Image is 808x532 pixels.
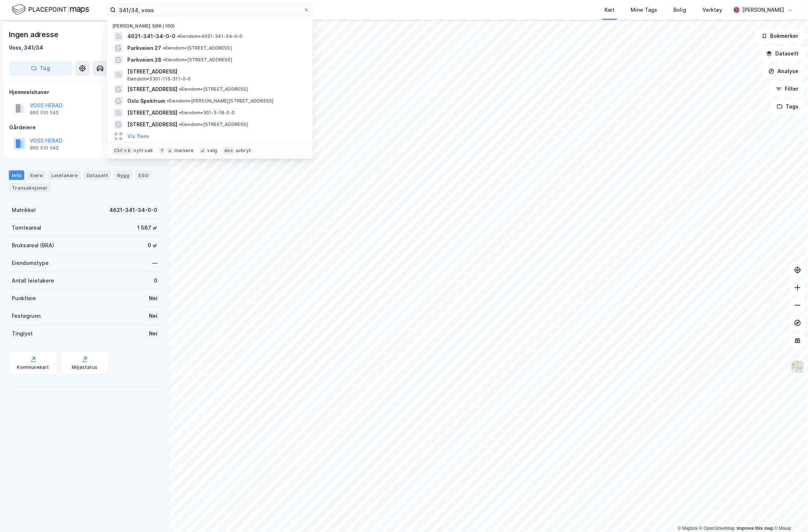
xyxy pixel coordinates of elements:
span: • [179,86,181,92]
div: Hjemmelshaver [9,88,160,97]
div: Eiendomstype [12,259,49,267]
div: 960 510 542 [30,145,59,151]
div: Festegrunn [12,312,40,320]
div: Verktøy [703,6,723,14]
div: 4621-341-34-0-0 [109,206,157,215]
a: Mapbox [678,526,698,531]
span: Eiendom • 301-3-18-0-0 [179,110,235,116]
div: [PERSON_NAME] søk (100) [107,17,313,30]
span: Parkveien 28 [127,55,162,64]
div: — [152,259,157,267]
div: 0 [154,276,157,285]
div: esc [223,147,234,154]
div: ESG [135,170,151,180]
div: Tomteareal [12,223,41,232]
div: Miljøstatus [72,364,98,370]
div: Bolig [674,6,687,14]
span: • [163,57,165,62]
span: Eiendom • [STREET_ADDRESS] [179,86,248,92]
span: Eiendom • [STREET_ADDRESS] [179,122,248,127]
div: Leietakere [49,170,81,180]
span: [STREET_ADDRESS] [127,85,177,94]
div: 1 587 ㎡ [137,223,157,232]
div: [PERSON_NAME] [743,6,784,14]
div: 960 510 542 [30,110,59,116]
div: Bygg [114,170,132,180]
span: Parkveien 27 [127,44,161,53]
button: Datasett [760,46,805,61]
iframe: Chat Widget [771,497,808,532]
span: Eiendom • 4621-341-34-0-0 [177,33,243,39]
div: avbryt [236,148,251,154]
div: Matrikkel [12,206,36,215]
img: logo.f888ab2527a4732fd821a326f86c7f29.svg [12,3,89,16]
div: Mine Tags [631,6,658,14]
button: Tag [9,61,72,76]
a: OpenStreetMap [699,526,735,531]
div: Nei [149,329,157,338]
span: • [167,98,169,104]
span: • [177,33,179,39]
div: Datasett [84,170,111,180]
span: Eiendom • [STREET_ADDRESS] [163,45,232,51]
div: Ctrl + k [113,147,132,154]
div: Gårdeiere [9,123,160,132]
button: Bokmerker [755,29,805,43]
span: Eiendom • 3301-115-311-0-0 [127,76,191,82]
img: Z [791,360,805,374]
span: [STREET_ADDRESS] [127,67,304,76]
span: [STREET_ADDRESS] [127,120,177,129]
div: Kommunekart [17,364,49,370]
div: Nei [149,312,157,320]
span: • [179,110,181,115]
button: Analyse [762,64,805,79]
span: Eiendom • [PERSON_NAME][STREET_ADDRESS] [167,98,274,104]
button: Vis flere [127,132,149,141]
button: Tags [771,99,805,114]
span: • [179,122,181,127]
span: • [163,45,165,51]
span: 4621-341-34-0-0 [127,32,176,41]
button: Filter [770,82,805,96]
div: markere [174,148,194,154]
div: Kart [605,6,615,14]
div: velg [208,148,217,154]
div: nytt søk [134,148,153,154]
div: 0 ㎡ [148,241,157,250]
div: Info [9,170,24,180]
div: Bruksareal (BRA) [12,241,54,250]
div: Transaksjoner [9,183,50,193]
span: [STREET_ADDRESS] [127,108,177,117]
a: Improve this map [737,526,773,531]
div: Antall leietakere [12,276,54,285]
div: Tinglyst [12,329,33,338]
div: Voss, 341/34 [9,43,43,52]
div: Nei [149,294,157,303]
div: Eiere [27,170,46,180]
div: Punktleie [12,294,36,303]
span: Oslo Spektrum [127,97,165,105]
span: Eiendom • [STREET_ADDRESS] [163,57,232,63]
input: Søk på adresse, matrikkel, gårdeiere, leietakere eller personer [116,4,304,15]
div: Ingen adresse [9,29,60,40]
